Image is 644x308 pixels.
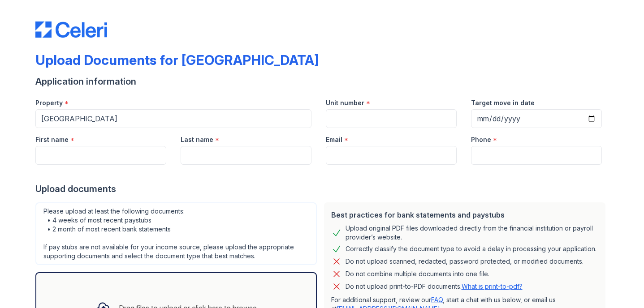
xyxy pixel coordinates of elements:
[346,244,596,254] div: Correctly classify the document type to avoid a delay in processing your application.
[346,282,523,291] p: Do not upload print-to-PDF documents.
[35,52,319,68] div: Upload Documents for [GEOGRAPHIC_DATA]
[326,135,342,144] label: Email
[35,21,107,38] img: CE_Logo_Blue-a8612792a0a2168367f1c8372b55b34899dd931a85d93a1a3d3e32e68fde9ad4.png
[326,98,364,107] label: Unit number
[471,98,535,107] label: Target move in date
[346,224,598,242] div: Upload original PDF files downloaded directly from the financial institution or payroll provider’...
[346,269,489,279] div: Do not combine multiple documents into one file.
[181,135,213,144] label: Last name
[331,210,598,220] div: Best practices for bank statements and paystubs
[471,135,491,144] label: Phone
[35,98,63,107] label: Property
[35,183,609,195] div: Upload documents
[431,296,443,304] a: FAQ
[462,282,523,290] a: What is print-to-pdf?
[35,135,69,144] label: First name
[35,202,317,265] div: Please upload at least the following documents: • 4 weeks of most recent paystubs • 2 month of mo...
[346,256,583,267] div: Do not upload scanned, redacted, password protected, or modified documents.
[35,75,609,88] div: Application information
